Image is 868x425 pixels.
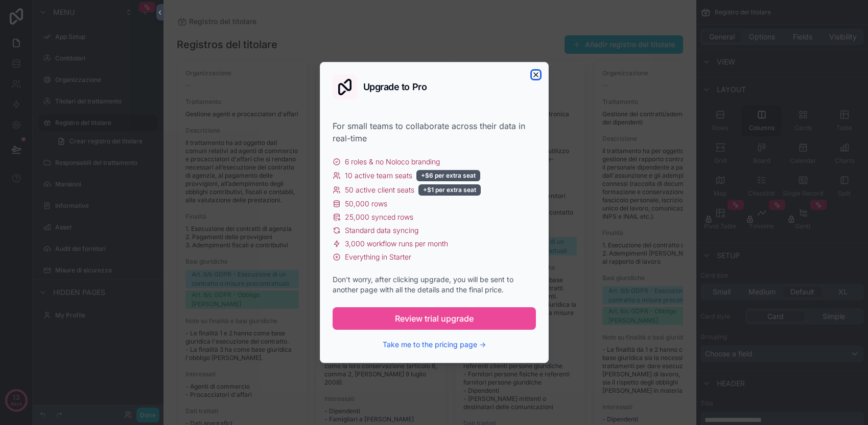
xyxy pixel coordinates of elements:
[333,274,536,295] div: Don't worry, after clicking upgrade, you will be sent to another page with all the details and th...
[345,212,413,222] span: 25,000 synced rows
[418,184,481,196] div: +$1 per extra seat
[363,82,427,92] h2: Upgrade to Pro
[395,312,474,325] span: Review trial upgrade
[345,225,418,236] span: Standard data syncing
[345,199,387,209] span: 50,000 rows
[333,307,536,330] button: Review trial upgrade
[333,120,536,144] div: For small teams to collaborate across their data in real-time
[383,339,486,350] button: Take me to the pricing page →
[345,157,440,167] span: 6 roles & no Noloco branding
[416,170,480,181] div: +$6 per extra seat
[345,185,414,195] span: 50 active client seats
[345,239,448,249] span: 3,000 workflow runs per month
[345,252,411,262] span: Everything in Starter
[345,171,412,181] span: 10 active team seats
